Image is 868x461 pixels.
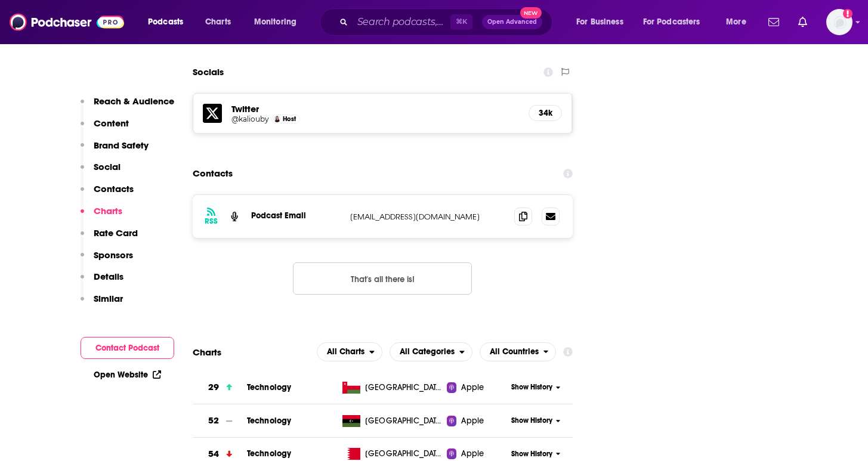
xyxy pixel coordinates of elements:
[643,14,700,30] span: For Podcasters
[365,415,443,427] span: Libya
[81,249,133,271] button: Sponsors
[390,342,472,361] button: open menu
[251,211,341,221] p: Podcast Email
[511,416,552,426] span: Show History
[81,161,121,183] button: Social
[353,13,450,32] input: Search podcasts, credits, & more...
[94,140,149,151] p: Brand Safety
[283,115,296,123] span: Host
[576,14,623,30] span: For Business
[461,382,484,394] span: Apple
[447,415,507,427] a: Apple
[94,117,129,129] p: Content
[331,8,564,36] div: Search podcasts, credits, & more...
[793,12,812,32] a: Show notifications dropdown
[246,13,312,32] button: open menu
[480,342,557,361] h2: Countries
[293,262,472,295] button: Nothing here.
[507,449,564,459] button: Show History
[81,183,134,205] button: Contacts
[718,13,761,32] button: open menu
[490,348,539,356] span: All Countries
[520,7,542,18] span: New
[317,342,382,361] h2: Platforms
[247,416,292,426] a: Technology
[231,115,269,123] a: @kaliouby
[365,448,443,460] span: Bahrain
[539,108,552,118] h5: 34k
[197,13,238,32] a: Charts
[511,449,552,459] span: Show History
[826,9,852,35] span: Logged in as sheridanhoover
[94,95,174,107] p: Reach & Audience
[208,414,219,428] h3: 52
[390,342,472,361] h2: Categories
[205,216,218,226] h3: RSS
[487,19,537,25] span: Open Advanced
[81,293,123,315] button: Similar
[507,382,564,392] button: Show History
[81,205,122,227] button: Charts
[826,9,852,35] button: Show profile menu
[81,95,174,117] button: Reach & Audience
[480,342,557,361] button: open menu
[726,14,746,30] span: More
[140,13,199,32] button: open menu
[81,337,174,359] button: Contact Podcast
[447,382,507,394] a: Apple
[94,205,122,216] p: Charts
[193,371,247,404] a: 29
[208,447,219,461] h3: 54
[450,14,472,30] span: ⌘ K
[231,103,520,115] h5: Twitter
[400,348,455,356] span: All Categories
[247,448,292,459] a: Technology
[764,12,784,32] a: Show notifications dropdown
[81,117,129,140] button: Content
[94,183,134,194] p: Contacts
[193,346,221,358] h2: Charts
[94,161,121,172] p: Social
[843,9,852,18] svg: Add a profile image
[81,227,138,249] button: Rate Card
[247,382,292,392] a: Technology
[205,14,231,30] span: Charts
[94,293,123,304] p: Similar
[338,448,447,460] a: [GEOGRAPHIC_DATA]
[94,249,133,261] p: Sponsors
[826,9,852,35] img: User Profile
[10,11,124,33] img: Podchaser - Follow, Share and Rate Podcasts
[461,448,484,460] span: Apple
[94,370,161,380] a: Open Website
[635,13,718,32] button: open menu
[317,342,382,361] button: open menu
[148,14,183,30] span: Podcasts
[94,271,123,282] p: Details
[338,415,447,427] a: [GEOGRAPHIC_DATA]
[482,15,542,29] button: Open AdvancedNew
[507,416,564,426] button: Show History
[193,61,224,83] h2: Socials
[208,380,219,394] h3: 29
[254,14,296,30] span: Monitoring
[193,162,233,185] h2: Contacts
[447,448,507,460] a: Apple
[461,415,484,427] span: Apple
[94,227,138,239] p: Rate Card
[338,382,447,394] a: [GEOGRAPHIC_DATA]
[350,212,505,222] p: [EMAIL_ADDRESS][DOMAIN_NAME]
[81,271,123,293] button: Details
[511,382,552,392] span: Show History
[81,140,149,162] button: Brand Safety
[365,382,443,394] span: Oman
[327,348,365,356] span: All Charts
[274,116,280,122] img: Rana el Kaliouby
[193,404,247,437] a: 52
[568,13,638,32] button: open menu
